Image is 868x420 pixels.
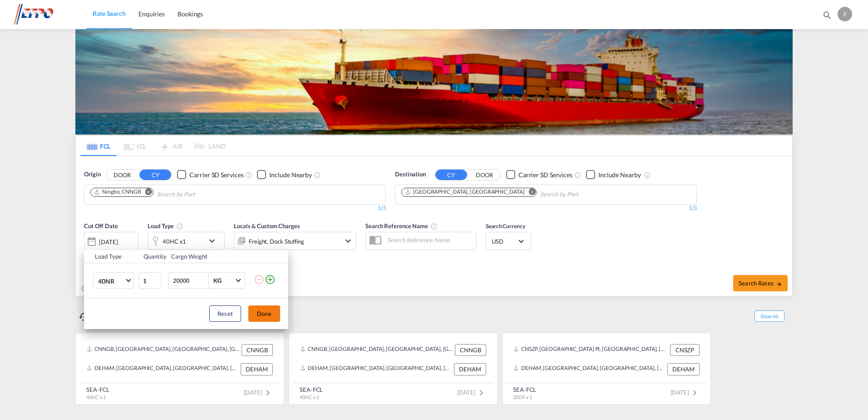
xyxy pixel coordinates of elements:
[248,305,280,322] button: Done
[209,305,241,322] button: Reset
[139,272,162,289] input: Qty
[171,252,248,260] div: Cargo Weight
[93,272,134,289] md-select: Choose: 40NR
[213,277,222,284] div: KG
[84,250,138,263] th: Load Type
[254,274,265,285] md-icon: icon-minus-circle-outline
[138,250,166,263] th: Quantity
[98,277,124,286] span: 40NR
[265,274,276,285] md-icon: icon-plus-circle-outline
[172,273,208,288] input: Enter Weight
